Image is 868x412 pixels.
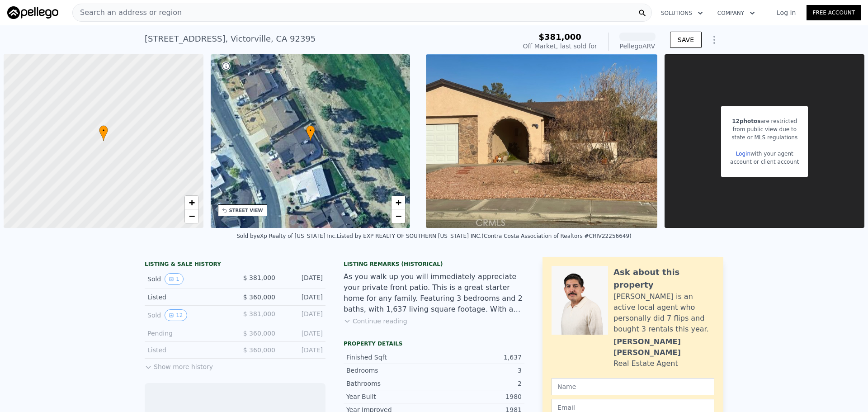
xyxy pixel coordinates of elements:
div: state or MLS regulations [730,133,799,142]
button: View historical data [165,309,187,321]
span: $ 381,000 [243,310,275,317]
div: Sold by eXp Realty of [US_STATE] Inc . [236,233,337,239]
button: Show more history [145,359,213,371]
div: 1,637 [434,353,522,362]
a: Zoom in [185,196,198,209]
span: $ 360,000 [243,330,275,337]
span: $ 360,000 [243,294,275,301]
button: Show Options [705,31,723,49]
span: $ 360,000 [243,346,275,354]
div: STREET VIEW [229,207,263,214]
button: Solutions [654,5,710,21]
div: [DATE] [283,293,323,302]
div: Listed by EXP REALTY OF SOUTHERN [US_STATE] INC. (Contra Costa Association of Realtors #CRIV22256... [337,233,632,239]
span: 12 photos [732,118,760,124]
button: Company [710,5,762,21]
span: • [99,127,108,135]
div: Off Market, last sold for [523,42,597,51]
span: $ 381,000 [243,274,275,281]
span: + [396,197,401,208]
span: + [189,197,194,208]
div: [DATE] [283,329,323,338]
button: View historical data [165,273,184,285]
a: Login [736,151,750,157]
div: Property details [344,340,524,347]
div: As you walk up you will immediately appreciate your private front patio. This is a great starter ... [344,271,524,315]
div: 1980 [434,392,522,401]
div: 3 [434,366,522,375]
a: Zoom out [392,209,405,223]
div: [PERSON_NAME] is an active local agent who personally did 7 flips and bought 3 rentals this year. [613,291,714,335]
a: Log In [766,8,807,17]
a: Zoom in [392,196,405,209]
div: Sold [147,309,228,321]
a: Free Account [807,5,861,20]
div: Real Estate Agent [613,358,678,369]
div: • [306,125,315,141]
div: account or client account [730,158,799,166]
div: [STREET_ADDRESS] , Victorville , CA 92395 [145,33,316,45]
div: Finished Sqft [346,353,434,362]
div: [PERSON_NAME] [PERSON_NAME] [613,336,714,358]
span: − [189,210,194,222]
a: Zoom out [185,209,198,223]
div: Bathrooms [346,379,434,388]
input: Name [552,378,714,395]
div: Ask about this property [613,266,714,291]
span: • [306,127,315,135]
div: [DATE] [283,346,323,355]
span: with your agent [750,151,793,157]
span: Search an address or region [73,7,182,18]
span: $381,000 [538,32,581,42]
img: Pellego [7,6,58,19]
div: Listing Remarks (Historical) [344,260,524,268]
div: LISTING & SALE HISTORY [145,260,325,270]
div: Sold [147,273,228,285]
div: [DATE] [283,273,323,285]
div: 2 [434,379,522,388]
div: Pending [147,329,228,338]
img: Sale: 166188578 Parcel: 14458603 [426,54,657,228]
div: [DATE] [283,309,323,321]
div: Pellego ARV [619,42,656,51]
span: − [396,210,401,222]
div: Bedrooms [346,366,434,375]
div: from public view due to [730,125,799,133]
div: • [99,125,108,141]
button: SAVE [670,32,702,48]
div: Year Built [346,392,434,401]
div: are restricted [730,117,799,125]
button: Continue reading [344,317,407,326]
div: Listed [147,293,228,302]
div: Listed [147,346,228,355]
